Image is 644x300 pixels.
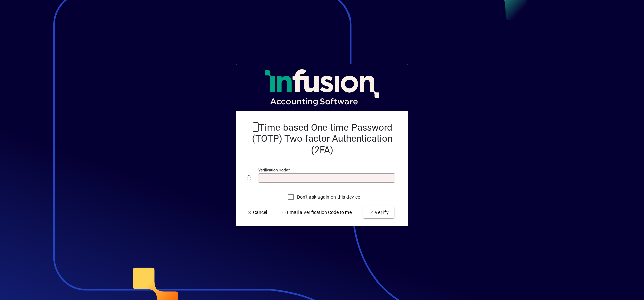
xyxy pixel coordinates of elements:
[369,209,389,216] span: Verify
[247,209,267,216] span: Cancel
[258,168,288,172] mat-label: Verification code
[247,122,397,156] h2: Time-based One-time Password (TOTP) Two-factor Authentication (2FA)
[244,206,270,218] button: Cancel
[279,206,355,218] button: Email a Verification Code to me
[296,194,360,200] label: Don't ask again on this device
[363,206,394,218] button: Verify
[281,209,352,216] span: Email a Verification Code to me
